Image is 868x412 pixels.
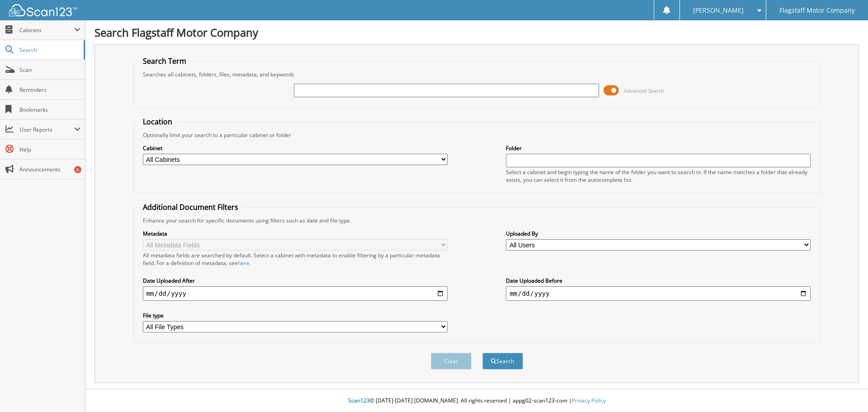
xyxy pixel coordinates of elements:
label: File type [143,312,448,319]
span: [PERSON_NAME] [693,8,744,13]
span: Bookmarks [19,106,80,114]
span: Advanced Search [624,87,664,94]
iframe: Chat Widget [823,369,868,412]
button: Clear [431,353,472,369]
span: Scan123 [348,397,370,404]
div: All metadata fields are searched by default. Select a cabinet with metadata to enable filtering b... [143,251,448,267]
div: Enhance your search for specific documents using filters such as date and file type. [138,217,816,224]
div: 6 [74,166,81,173]
img: scan123-logo-white.svg [9,4,77,16]
span: Cabinets [19,26,74,34]
a: Privacy Policy [572,397,606,404]
a: here [238,259,250,267]
legend: Location [138,117,177,127]
label: Metadata [143,230,448,237]
div: Select a cabinet and begin typing the name of the folder you want to search in. If the name match... [506,168,811,184]
label: Uploaded By [506,230,811,237]
div: Optionally limit your search to a particular cabinet or folder [138,131,816,139]
span: User Reports [19,126,74,133]
label: Folder [506,144,811,152]
label: Cabinet [143,144,448,152]
div: © [DATE]-[DATE] [DOMAIN_NAME]. All rights reserved | appg02-scan123-com | [85,390,868,412]
span: Search [19,46,79,54]
span: Flagstaff Motor Company [779,8,855,13]
legend: Search Term [138,56,191,66]
input: end [506,286,811,301]
label: Date Uploaded After [143,277,448,284]
legend: Additional Document Filters [138,202,243,212]
span: Help [19,146,80,153]
label: Date Uploaded Before [506,277,811,284]
span: Scan [19,66,80,74]
button: Search [482,353,523,369]
h1: Search Flagstaff Motor Company [94,25,859,40]
span: Reminders [19,86,80,94]
div: Searches all cabinets, folders, files, metadata, and keywords [138,71,816,78]
span: Announcements [19,166,80,173]
input: start [143,286,448,301]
